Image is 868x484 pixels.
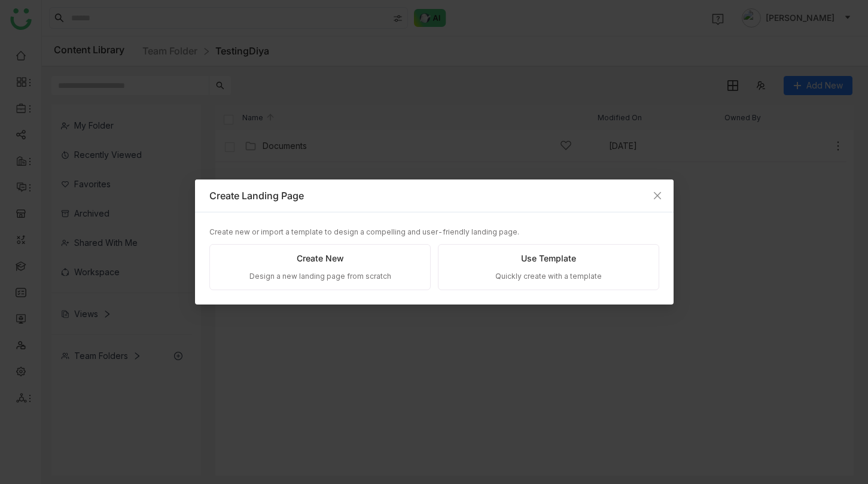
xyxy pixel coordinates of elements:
[209,189,659,202] div: Create Landing Page
[521,252,576,265] div: Use Template
[296,252,343,265] div: Create New
[495,271,602,282] div: Quickly create with a template
[209,227,659,238] div: Create new or import a template to design a compelling and user-friendly landing page.
[249,271,391,282] div: Design a new landing page from scratch
[641,179,674,212] button: Close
